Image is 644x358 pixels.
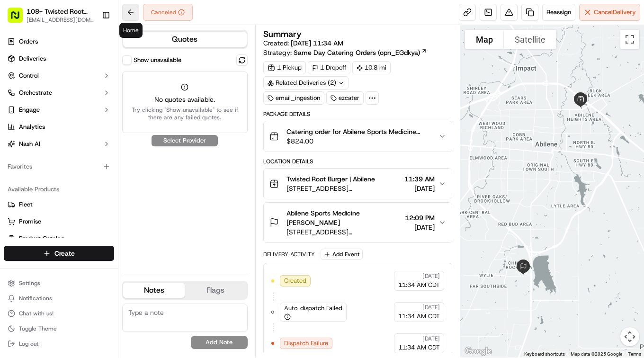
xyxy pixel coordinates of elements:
button: Show street map [465,30,504,49]
div: Related Deliveries (2) [263,76,349,89]
div: email_ingestion [263,91,324,105]
button: Map camera controls [620,327,639,346]
span: Dispatch Failure [284,339,328,348]
div: 💻 [80,138,88,146]
span: [DATE] [404,184,435,193]
span: Twisted Root Burger | Abilene [286,174,375,184]
span: [DATE] [405,223,435,232]
span: Settings [19,279,40,287]
div: Home [119,23,143,38]
button: Settings [4,277,114,290]
span: Orders [19,37,38,46]
button: Reassign [542,4,575,21]
span: Fleet [19,200,33,209]
button: Chat with us! [4,307,114,320]
a: Analytics [4,119,114,134]
button: Orchestrate [4,85,114,100]
div: 10.8 mi [352,61,391,74]
button: Abilene Sports Medicine [PERSON_NAME][STREET_ADDRESS][PERSON_NAME]12:09 PM[DATE] [264,203,452,242]
span: Create [54,249,75,258]
div: ezcater [326,91,364,105]
span: Product Catalog [19,234,64,243]
span: 11:34 AM CDT [398,312,440,321]
a: Open this area in Google Maps (opens a new window) [463,345,494,358]
span: Log out [19,340,38,348]
p: Welcome 👋 [9,38,172,53]
div: Location Details [263,158,452,165]
span: Nash AI [19,140,40,148]
span: Chat with us! [19,310,54,317]
div: Start new chat [32,90,155,100]
span: 12:09 PM [405,213,435,223]
span: [STREET_ADDRESS][PERSON_NAME] [286,184,401,193]
span: Analytics [19,123,45,131]
input: Got a question? Start typing here... [25,61,170,71]
button: Promise [4,214,114,229]
img: 1736555255976-a54dd68f-1ca7-489b-9aae-adbdc363a1c4 [9,90,27,107]
button: [EMAIL_ADDRESS][DOMAIN_NAME] [27,16,94,24]
div: Strategy: [263,48,427,57]
span: Map data ©2025 Google [571,351,622,357]
span: Knowledge Base [19,137,72,147]
button: Create [4,246,114,261]
span: Created: [263,38,343,48]
a: Same Day Catering Orders (opn_EGdkya) [294,48,427,57]
a: Promise [8,217,110,226]
span: Deliveries [19,54,46,63]
span: 11:34 AM CDT [398,343,440,352]
span: [DATE] [422,335,440,342]
span: Cancel Delivery [594,8,636,17]
div: Package Details [263,110,452,118]
button: Fleet [4,197,114,212]
span: [STREET_ADDRESS][PERSON_NAME] [286,227,401,237]
span: Created [284,277,306,285]
a: Deliveries [4,51,114,66]
button: Toggle fullscreen view [620,30,639,49]
button: Canceled [143,4,193,21]
button: 108- Twisted Root Burger - Abilene[EMAIL_ADDRESS][DOMAIN_NAME] [4,4,98,27]
span: [DATE] 11:34 AM [291,39,343,47]
button: Catering order for Abilene Sports Medicine including tableware, 2 packages with Fried Ride Sample... [264,121,452,152]
span: Pylon [94,161,115,168]
span: Orchestrate [19,89,52,97]
a: Terms (opens in new tab) [628,351,641,357]
span: API Documentation [89,137,152,147]
div: 📗 [9,138,17,146]
button: Engage [4,102,114,117]
a: Orders [4,34,114,49]
span: Engage [19,106,40,114]
span: [DATE] [422,304,440,311]
a: 📗Knowledge Base [6,134,76,151]
button: Notifications [4,292,114,305]
span: 11:34 AM CDT [398,281,440,289]
div: Available Products [4,182,114,197]
span: No quotes available. [128,95,241,104]
button: Start new chat [161,93,172,105]
button: Quotes [123,32,247,47]
button: Toggle Theme [4,322,114,335]
label: Show unavailable [134,56,181,64]
span: Abilene Sports Medicine [PERSON_NAME] [286,208,401,227]
button: Flags [185,283,246,298]
h3: Summary [263,30,302,38]
div: 1 Dropoff [308,61,350,74]
button: Keyboard shortcuts [524,351,565,358]
div: We're available if you need us! [32,100,120,107]
span: Control [19,72,39,80]
a: Fleet [8,200,110,209]
span: Promise [19,217,41,226]
div: Delivery Activity [263,251,315,258]
button: Twisted Root Burger | Abilene[STREET_ADDRESS][PERSON_NAME]11:39 AM[DATE] [264,169,452,199]
span: Reassign [546,8,571,17]
img: Nash [9,9,28,28]
button: Notes [123,283,185,298]
button: 108- Twisted Root Burger - Abilene [27,7,94,16]
img: Google [463,345,494,358]
button: Control [4,68,114,83]
span: Try clicking "Show unavailable" to see if there are any failed quotes. [128,106,241,121]
a: 💻API Documentation [76,134,156,151]
button: Product Catalog [4,231,114,246]
span: 11:39 AM [404,174,435,184]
